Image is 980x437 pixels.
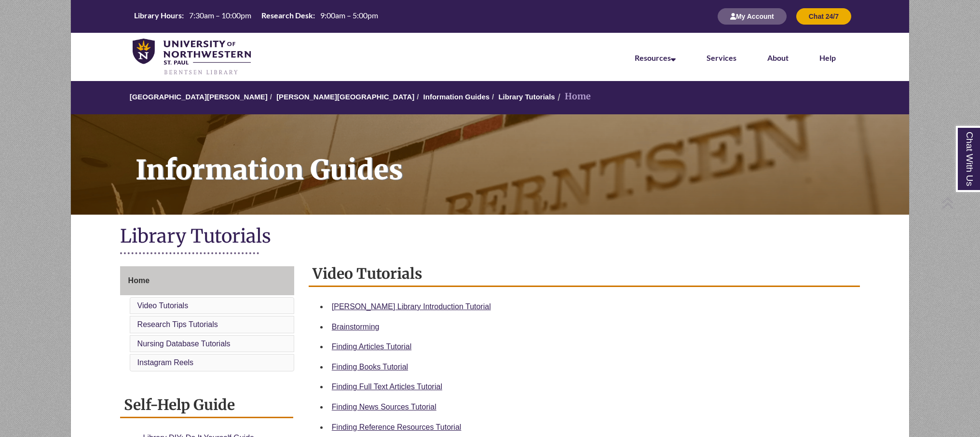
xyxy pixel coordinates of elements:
[332,302,491,311] a: [PERSON_NAME] Library Introduction Tutorial
[137,358,194,367] a: Instagram Reels
[423,93,490,101] a: Information Guides
[941,196,978,209] a: Back to Top
[130,10,185,21] th: Library Hours:
[137,320,218,328] a: Research Tips Tutorials
[707,53,736,62] a: Services
[120,266,294,373] div: Guide Page Menu
[332,423,462,431] a: Finding Reference Resources Tutorial
[258,10,316,21] th: Research Desk:
[332,363,408,371] a: Finding Books Tutorial
[718,12,787,20] a: My Account
[120,224,860,250] h1: Library Tutorials
[137,301,189,310] a: Video Tutorials
[767,53,789,62] a: About
[796,8,851,25] button: Chat 24/7
[276,93,414,101] a: [PERSON_NAME][GEOGRAPHIC_DATA]
[130,93,268,101] a: [GEOGRAPHIC_DATA][PERSON_NAME]
[332,342,411,351] a: Finding Articles Tutorial
[309,261,860,287] h2: Video Tutorials
[796,12,851,20] a: Chat 24/7
[130,10,382,22] table: Hours Today
[332,403,436,411] a: Finding News Sources Tutorial
[133,39,251,76] img: UNWSP Library Logo
[320,11,378,20] span: 9:00am – 5:00pm
[189,11,251,20] span: 7:30am – 10:00pm
[120,266,294,295] a: Home
[125,114,909,202] h1: Information Guides
[819,53,836,62] a: Help
[130,10,382,23] a: Hours Today
[635,53,676,62] a: Resources
[332,323,380,331] a: Brainstorming
[120,393,293,418] h2: Self-Help Guide
[128,276,150,285] span: Home
[332,382,442,391] a: Finding Full Text Articles Tutorial
[71,114,909,215] a: Information Guides
[718,8,787,25] button: My Account
[498,93,555,101] a: Library Tutorials
[555,90,591,104] li: Home
[137,340,231,348] a: Nursing Database Tutorials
